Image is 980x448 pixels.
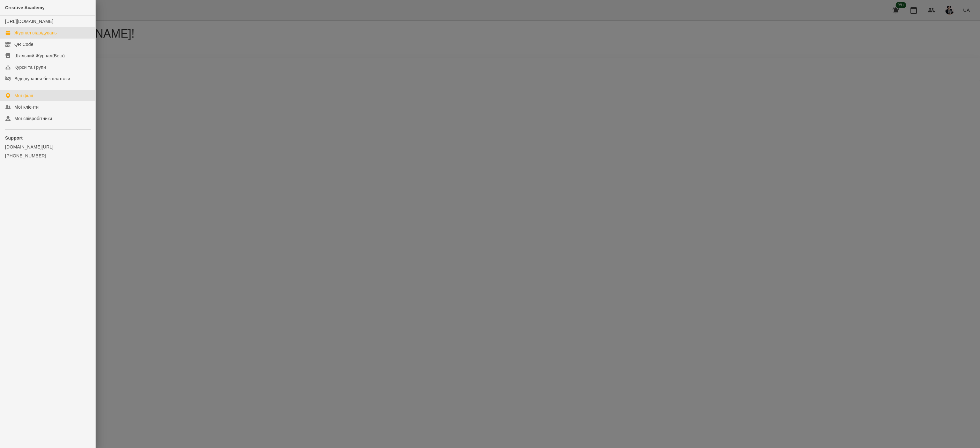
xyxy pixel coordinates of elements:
div: QR Code [14,41,33,47]
div: Мої філії [14,92,33,99]
a: [DOMAIN_NAME][URL] [5,144,90,150]
div: Мої співробітники [14,115,52,122]
p: Support [5,135,90,141]
div: Курси та Групи [14,64,46,70]
div: Мої клієнти [14,104,39,110]
a: [PHONE_NUMBER] [5,153,90,159]
a: [URL][DOMAIN_NAME] [5,19,53,24]
div: Шкільний Журнал(Beta) [14,53,65,59]
div: Журнал відвідувань [14,30,57,36]
div: Відвідування без платіжки [14,76,70,82]
span: Creative Academy [5,5,45,10]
